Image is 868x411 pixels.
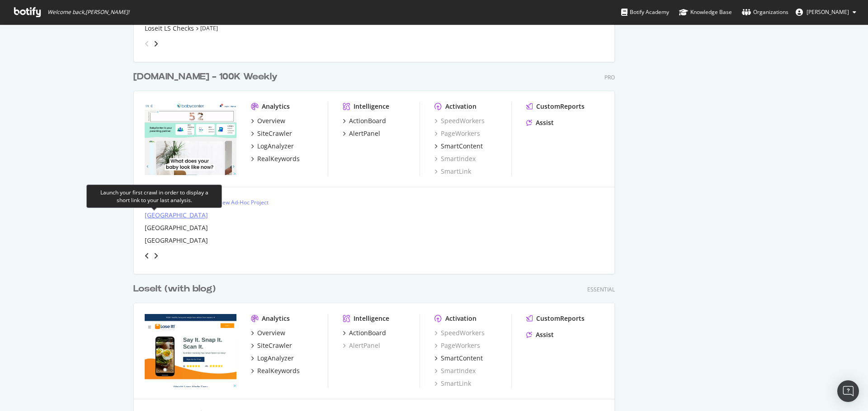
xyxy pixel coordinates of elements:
div: SmartContent [441,142,483,151]
a: CustomReports [526,314,585,323]
button: [PERSON_NAME] [788,5,863,19]
a: PageWorkers [434,129,480,138]
a: Overview [251,116,285,125]
a: SmartLink [434,167,471,176]
div: Intelligence [354,314,389,323]
a: SpeedWorkers [434,116,485,125]
div: AlertPanel [349,129,380,138]
a: CustomReports [526,102,585,111]
div: ActionBoard [349,328,386,337]
span: Welcome back, [PERSON_NAME] ! [47,9,129,16]
div: Launch your first crawl in order to display a short link to your last analysis. [94,189,214,204]
div: LogAnalyzer [257,142,294,151]
div: CustomReports [536,102,585,111]
div: Activation [445,314,476,323]
a: [GEOGRAPHIC_DATA] [145,236,208,245]
div: New Ad-Hoc Project [218,199,269,206]
div: SiteCrawler [257,341,292,350]
img: babycenter.com [145,102,236,175]
div: angle-left [141,37,153,51]
div: angle-right [153,251,159,260]
div: LoseIt (with blog) [133,282,216,296]
div: SmartContent [441,354,483,363]
div: angle-left [141,249,153,263]
div: Intelligence [354,102,389,111]
a: SmartContent [434,142,483,151]
div: ActionBoard [349,116,386,125]
a: SmartContent [434,354,483,363]
a: RealKeywords [251,366,300,375]
div: Overview [257,328,285,337]
a: AlertPanel [343,129,380,138]
div: [DOMAIN_NAME] - 100K Weekly [133,70,278,83]
a: ActionBoard [343,116,386,125]
a: SpeedWorkers [434,328,485,337]
div: Botify Academy [621,8,669,17]
a: SmartLink [434,379,471,388]
a: Assist [526,118,554,127]
a: PageWorkers [434,341,480,350]
a: New Ad-Hoc Project [212,199,269,206]
div: Assist [536,118,554,127]
a: RealKeywords [251,154,300,163]
div: Essential [587,286,615,293]
div: SiteCrawler [257,129,292,138]
a: [DATE] [200,24,218,32]
span: Bill Elward [807,8,849,16]
div: Knowledge Base [679,8,732,17]
a: Loseit LS Checks [145,24,194,33]
a: Overview [251,328,285,337]
div: RealKeywords [257,154,300,163]
div: CustomReports [536,314,585,323]
a: [DOMAIN_NAME] - 100K Weekly [133,70,281,83]
a: ActionBoard [343,328,386,337]
a: [GEOGRAPHIC_DATA] [145,211,208,220]
a: Assist [526,330,554,339]
a: SmartIndex [434,366,476,375]
a: LogAnalyzer [251,354,294,363]
div: Pro [604,74,615,81]
div: Analytics [262,102,290,111]
div: RealKeywords [257,366,300,375]
a: AlertPanel [343,341,380,350]
img: hopetocope.com [145,314,236,387]
div: Activation [445,102,476,111]
a: LogAnalyzer [251,142,294,151]
a: SmartIndex [434,154,476,163]
div: LogAnalyzer [257,354,294,363]
div: Assist [536,330,554,339]
div: Analytics [262,314,290,323]
a: [GEOGRAPHIC_DATA] [145,223,208,232]
div: Overview [257,116,285,125]
a: SiteCrawler [251,341,292,350]
div: angle-right [153,39,159,48]
a: SiteCrawler [251,129,292,138]
div: Organizations [742,8,788,17]
div: Open Intercom Messenger [837,380,859,402]
a: LoseIt (with blog) [133,282,219,296]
